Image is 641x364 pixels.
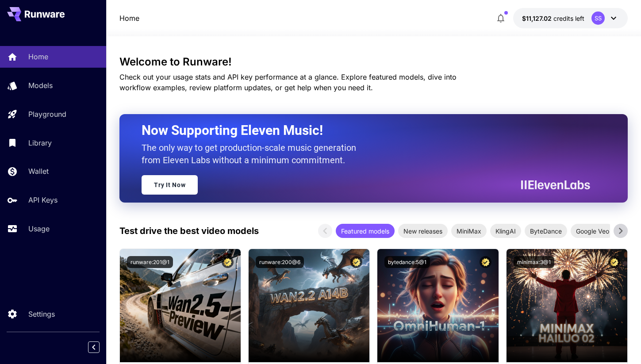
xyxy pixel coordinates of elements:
img: alt [120,249,241,362]
span: Featured models [336,226,395,236]
p: Library [28,138,52,148]
button: Certified Model – Vetted for best performance and includes a commercial license. [608,256,620,268]
img: alt [249,249,369,362]
a: Home [119,13,139,23]
button: Collapse sidebar [88,341,100,353]
button: Certified Model – Vetted for best performance and includes a commercial license. [350,256,362,268]
div: $11,127.02037 [522,14,584,23]
h2: Now Supporting Eleven Music! [142,122,583,139]
p: Usage [28,223,50,234]
div: Featured models [336,224,395,238]
img: alt [377,249,498,362]
p: Home [28,51,48,62]
span: Google Veo [571,226,614,236]
p: Test drive the best video models [119,224,259,238]
span: ByteDance [525,226,567,236]
div: MiniMax [451,224,487,238]
button: bytedance:5@1 [384,256,430,268]
span: Check out your usage stats and API key performance at a glance. Explore featured models, dive int... [119,73,457,92]
div: New releases [398,224,448,238]
div: KlingAI [490,224,521,238]
span: New releases [398,226,448,236]
p: The only way to get production-scale music generation from Eleven Labs without a minimum commitment. [142,142,363,166]
div: ByteDance [525,224,567,238]
p: Playground [28,109,66,119]
button: Certified Model – Vetted for best performance and includes a commercial license. [222,256,234,268]
span: MiniMax [451,226,487,236]
button: $11,127.02037SS [513,8,628,28]
p: API Keys [28,195,58,205]
span: $11,127.02 [522,15,553,22]
button: Certified Model – Vetted for best performance and includes a commercial license. [480,256,491,268]
h3: Welcome to Runware! [119,56,628,68]
span: credits left [553,15,584,22]
nav: breadcrumb [119,13,139,23]
p: Settings [28,309,55,319]
button: runware:200@6 [256,256,304,268]
button: runware:201@1 [127,256,173,268]
img: alt [507,249,627,362]
div: Google Veo [571,224,614,238]
div: Collapse sidebar [95,339,106,355]
button: minimax:3@1 [514,256,554,268]
span: KlingAI [490,226,521,236]
a: Try It Now [142,175,198,195]
p: Wallet [28,166,49,176]
p: Models [28,80,53,91]
div: SS [591,11,605,25]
